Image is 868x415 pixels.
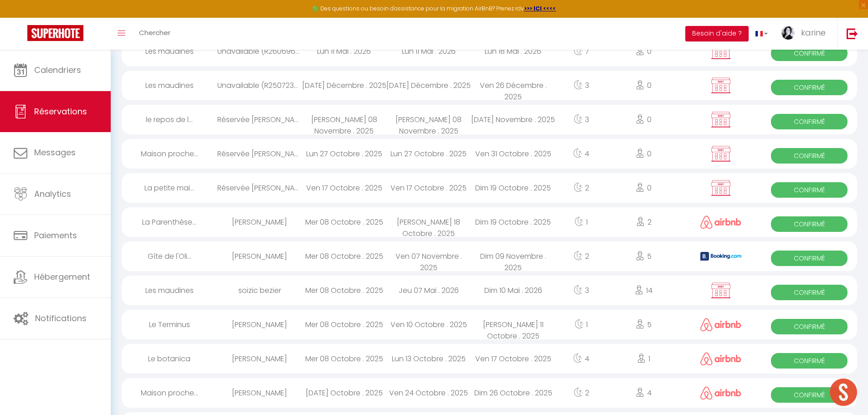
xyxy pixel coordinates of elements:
span: Hébergement [34,271,90,282]
button: Besoin d'aide ? [685,26,749,41]
span: Paiements [34,230,77,241]
div: Ouvrir le chat [830,379,857,406]
span: Réservations [34,106,87,117]
img: logout [847,28,858,39]
span: Calendriers [34,64,81,76]
a: ... karine [775,18,837,50]
img: Super Booking [27,25,83,41]
a: >>> ICI <<<< [524,5,556,12]
span: Notifications [35,313,87,324]
img: ... [781,26,795,40]
span: Analytics [34,188,71,200]
span: karine [801,27,826,38]
a: Chercher [132,18,177,50]
span: Messages [34,147,76,158]
span: Chercher [139,28,170,37]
